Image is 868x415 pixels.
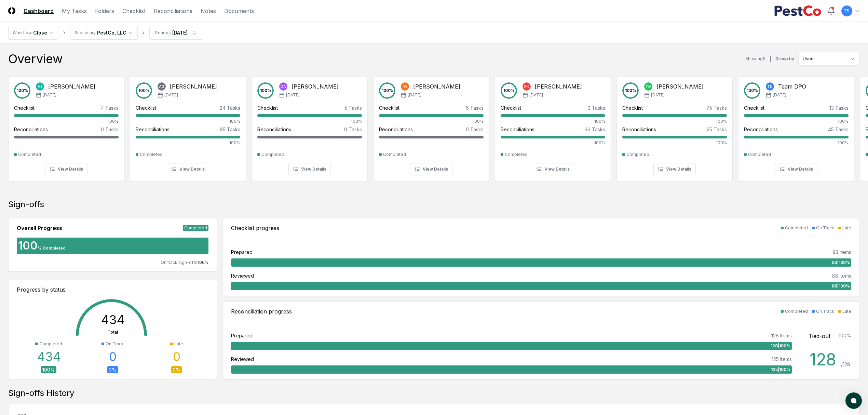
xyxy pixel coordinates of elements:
div: 0 [173,350,180,363]
div: On Track [816,308,834,314]
div: Completed [785,308,808,314]
span: TD [844,8,850,13]
button: Periods[DATE] [149,26,203,40]
span: TM [646,84,651,89]
div: 100 % [839,332,851,340]
div: Reconciliations [14,126,48,133]
div: [PERSON_NAME] [291,82,339,91]
img: PestCo logo [774,5,822,16]
div: Late [842,308,851,314]
div: 13 Tasks [829,104,849,111]
div: 4 Tasks [101,104,119,111]
span: RV [403,84,407,89]
a: My Tasks [62,7,87,15]
div: [DATE] [172,29,188,36]
div: On Track [816,225,834,231]
img: Logo [8,7,15,14]
a: 100%AS[PERSON_NAME][DATE]Checklist4 Tasks100%Reconciliations0 TasksCompletedView Details [8,71,124,181]
div: 0 Tasks [101,126,119,133]
button: TD [841,5,853,17]
div: Completed [39,341,62,347]
div: 100 [17,240,38,251]
div: Overall Progress [17,224,62,232]
span: On track sign-offs [161,260,198,265]
div: 125 Items [772,356,792,363]
div: Late [174,341,183,347]
span: AG [159,84,164,89]
div: | [770,55,771,63]
span: DA [281,84,286,89]
div: Completed [505,151,528,158]
div: Reconciliation progress [231,307,292,316]
div: % Completed [38,245,66,251]
nav: breadcrumb [8,26,203,40]
div: / 128 [841,361,850,368]
div: 45 Tasks [828,126,849,133]
div: Reconciliations [257,126,291,133]
div: Checklist [744,104,764,111]
div: 66 Tasks [584,126,605,133]
div: 100% [14,118,119,124]
div: 88 Items [832,272,851,279]
div: 434 [37,350,61,363]
a: Documents [224,7,254,15]
div: [PERSON_NAME] [48,82,95,91]
span: [DATE] [773,92,786,98]
div: 128 [810,351,841,368]
a: Dashboard [24,7,54,15]
div: Periods [155,30,171,36]
div: Progress by status [17,285,208,294]
span: [DATE] [286,92,300,98]
div: 25 Tasks [707,126,727,133]
div: Team DPO [778,82,806,91]
div: Completed [748,151,771,158]
div: Reconciliations [379,126,413,133]
a: Folders [95,7,114,15]
button: atlas-launcher [845,392,862,409]
div: 5 Tasks [344,104,362,111]
div: [PERSON_NAME] [656,82,704,91]
div: 0 Tasks [466,126,484,133]
div: Completed [140,151,163,158]
span: AS [38,84,42,89]
div: 24 Tasks [220,104,240,111]
div: [PERSON_NAME] [413,82,460,91]
div: Checklist [136,104,156,111]
a: 100%RK[PERSON_NAME][DATE]Checklist3 Tasks100%Reconciliations66 Tasks100%CompletedView Details [495,71,611,181]
a: 100%DA[PERSON_NAME][DATE]Checklist5 Tasks100%Reconciliations0 TasksCompletedView Details [252,71,368,181]
div: 100% [379,118,484,124]
a: Notes [201,7,216,15]
div: Reconciliations [744,126,778,133]
div: 100% [257,118,362,124]
div: Reviewed [231,356,254,363]
div: Checklist [257,104,278,111]
label: Group by [775,57,794,61]
a: 100%AG[PERSON_NAME][DATE]Checklist24 Tasks100%Reconciliations85 Tasks100%CompletedView Details [130,71,246,181]
span: 93 | 100 % [832,259,850,266]
div: Prepared [231,249,253,256]
div: 93 Items [832,249,851,256]
div: 0 Tasks [344,126,362,133]
div: 100% [501,118,605,124]
div: 100% [501,140,605,146]
div: 128 Items [771,332,792,339]
div: Checklist [622,104,643,111]
div: Subsidiary [74,30,96,36]
div: [PERSON_NAME] [170,82,217,91]
span: 100 % [198,260,208,265]
a: 100%TDTeam DPO[DATE]Checklist13 Tasks100%Reconciliations45 Tasks100%CompletedView Details [738,71,854,181]
button: View Details [167,163,209,175]
div: 100% [622,140,727,146]
div: 100% [136,118,240,124]
div: Sign-offs [8,199,860,210]
div: Checklist [501,104,521,111]
a: 100%TM[PERSON_NAME][DATE]Checklist75 Tasks100%Reconciliations25 Tasks100%CompletedView Details [616,71,733,181]
a: Reconciliations [154,7,192,15]
span: 125 | 100 % [771,366,790,373]
div: 3 Tasks [588,104,605,111]
div: Reconciliations [622,126,656,133]
div: Reviewed [231,272,254,279]
div: Prepared [231,332,253,339]
div: Reconciliations [501,126,534,133]
div: 0 % [171,366,182,373]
